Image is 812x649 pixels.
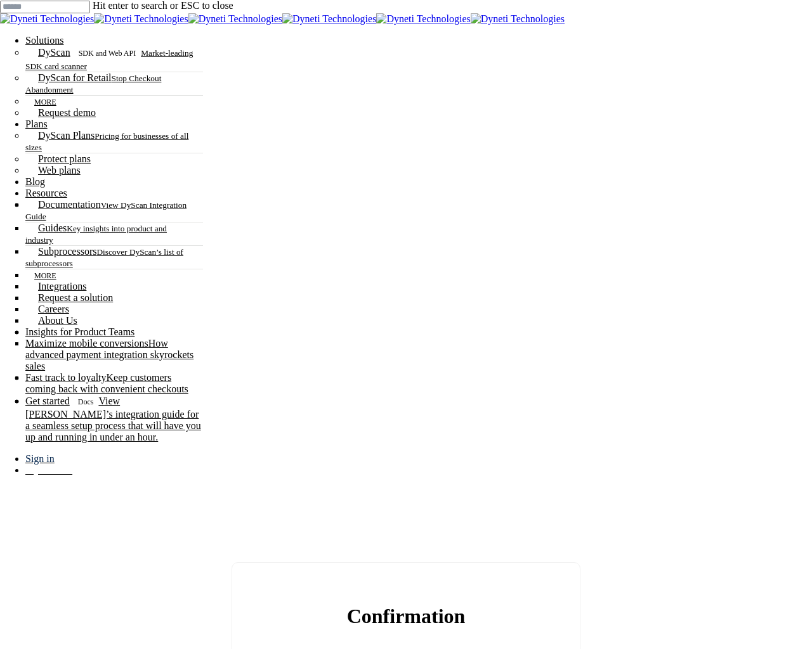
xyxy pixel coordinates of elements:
[38,281,86,292] span: Integrations
[38,153,91,164] span: Protect plans
[282,13,376,25] img: Dyneti Technologies
[34,271,56,280] span: MORE
[376,13,470,25] img: Dyneti Technologies
[25,35,63,46] a: Solutions
[38,72,112,83] span: DyScan for Retail
[38,222,67,233] span: Guides
[25,453,55,464] a: Sign in
[25,236,183,278] a: SubprocessorsDiscover DyScan’s list of subprocessors
[25,213,167,254] a: GuidesKey insights into product and industry
[38,165,81,176] span: Web plans
[25,247,183,268] small: Discover DyScan’s list of subprocessors
[25,338,203,372] a: Maximize mobile conversionsHow advanced payment integration skyrockets sales
[25,63,161,104] a: DyScan for RetailStop Checkout Abandonment
[94,13,188,25] img: Dyneti Technologies
[38,246,96,257] span: Subprocessors
[38,304,69,314] span: Careers
[25,465,72,475] a: Try for free
[25,200,187,221] small: View DyScan Integration Guide
[25,176,45,187] a: Blog
[25,297,82,321] a: Careers
[38,292,113,303] span: Request a solution
[256,590,556,643] h3: Confirmation
[25,372,203,395] a: Fast track to loyaltyKeep customers coming back with convenient checkouts
[25,395,203,443] a: Get startedDocsView [PERSON_NAME]’s integration guide for a seamless setup process that will have...
[25,372,107,383] span: Fast track to loyalty
[25,147,103,170] a: Protect plans
[25,372,188,394] span: Keep customers coming back with convenient checkouts
[38,199,101,210] span: Documentation
[38,107,96,118] span: Request demo
[34,98,56,106] span: MORE
[25,158,93,182] a: Web plans
[188,13,282,25] img: Dyneti Technologies
[74,46,141,60] span: SDK and Web API
[25,188,67,198] a: Resources
[25,269,203,281] a: MORE
[25,37,193,80] a: DyScanSDK and Web APIMarket-leading SDK card scanner
[25,286,126,309] a: Request a solution
[25,309,90,332] a: About Us
[38,315,77,326] span: About Us
[25,326,134,337] a: Insights for Product Teams
[38,130,95,141] span: DyScan Plans
[25,131,188,152] small: Pricing for businesses of all sizes
[25,119,48,129] a: Plans
[73,395,99,409] span: Docs
[25,338,148,349] span: Maximize mobile conversions
[25,395,70,406] span: Get started
[25,120,188,162] a: DyScan PlansPricing for businesses of all sizes
[25,190,187,231] a: DocumentationView DyScan Integration Guide
[25,338,193,371] span: How advanced payment integration skyrockets sales
[38,47,70,58] span: DyScan
[25,395,201,442] span: View [PERSON_NAME]’s integration guide for a seamless setup process that will have you up and run...
[25,224,167,245] small: Key insights into product and industry
[25,274,99,298] a: Integrations
[25,101,108,124] a: Request demo
[471,13,565,25] img: Dyneti Technologies
[25,96,203,107] a: MORE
